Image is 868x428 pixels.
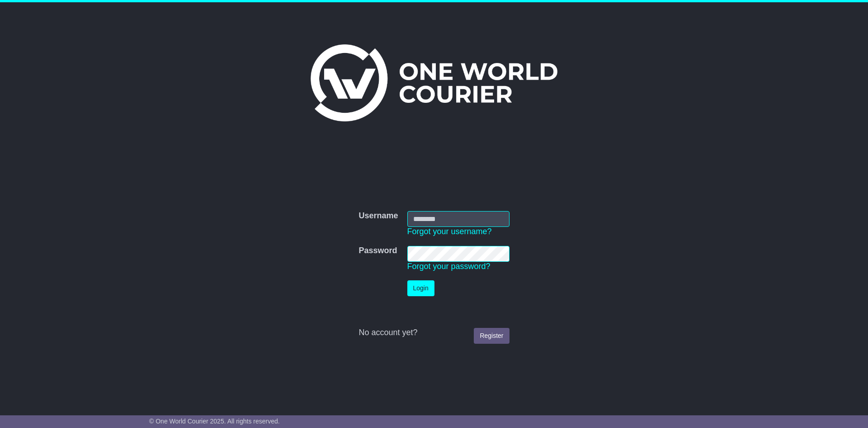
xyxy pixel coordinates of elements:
div: No account yet? [359,328,509,338]
label: Username [359,211,398,221]
button: Login [407,280,434,296]
a: Forgot your password? [407,262,491,271]
label: Password [359,246,397,256]
a: Forgot your username? [407,227,492,236]
img: One World [311,44,557,121]
a: Register [474,328,509,344]
span: © One World Courier 2025. All rights reserved. [149,418,280,425]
